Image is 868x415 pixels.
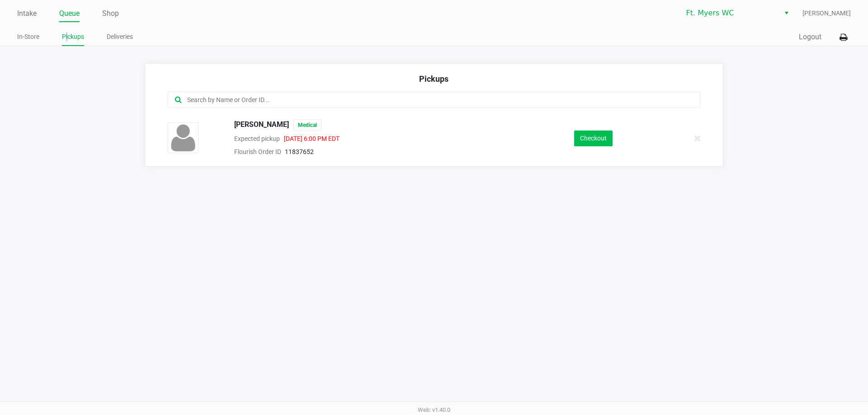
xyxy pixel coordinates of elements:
span: Medical [293,119,321,131]
input: Search by Name or Order ID... [186,95,652,105]
span: [DATE] 6:00 PM EDT [280,135,340,142]
span: Pickups [419,74,448,84]
span: [PERSON_NAME] [234,119,289,131]
a: Shop [102,7,119,20]
button: Checkout [574,131,613,146]
span: 11837652 [285,148,314,155]
a: In-Store [17,31,39,42]
button: Logout [799,32,821,42]
a: Pickups [62,31,84,42]
span: Web: v1.40.0 [418,406,450,413]
a: Queue [59,7,80,20]
span: Flourish Order ID [234,148,281,155]
span: Expected pickup [234,135,280,142]
a: Intake [17,7,37,20]
span: [PERSON_NAME] [802,9,851,18]
button: Select [780,5,793,21]
span: Ft. Myers WC [686,8,774,19]
a: Deliveries [107,31,133,42]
